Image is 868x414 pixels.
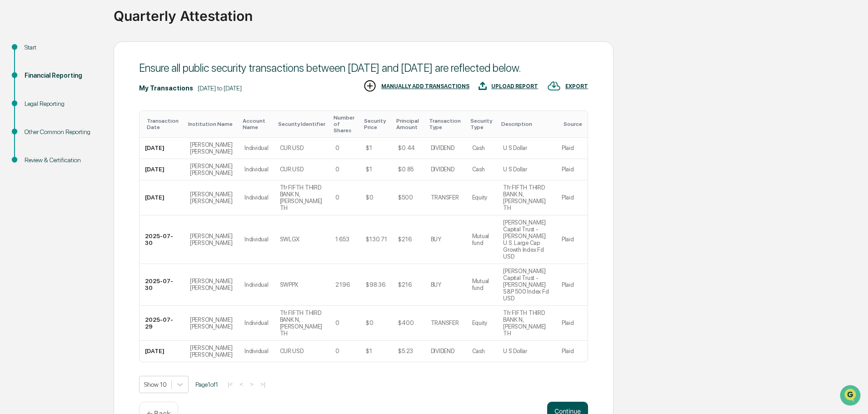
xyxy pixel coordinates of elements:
img: EXPORT [547,79,561,93]
div: Mutual fund [472,278,493,291]
td: [DATE] [140,341,185,362]
div: $0 [366,319,373,326]
img: UPLOAD REPORT [479,79,487,93]
div: [PERSON_NAME] [PERSON_NAME] [190,316,234,330]
a: 🗄️Attestations [62,111,116,127]
td: [DATE] [140,138,185,159]
td: Plaid [556,341,588,362]
div: $1 [366,145,372,151]
button: >| [258,380,268,388]
div: [PERSON_NAME] Capital Trust - [PERSON_NAME] U.S. Large Cap Growth Index Fd USD [503,219,550,260]
td: Individual [239,341,274,362]
div: TRANSFER [431,319,459,326]
div: $216 [398,281,411,288]
span: Pylon [90,154,110,161]
span: Preclearance [18,115,59,124]
img: MANUALLY ADD TRANSACTIONS [363,79,377,93]
div: $1 [366,166,372,173]
div: MANUALLY ADD TRANSACTIONS [381,83,469,90]
div: BUY [431,236,441,243]
span: Data Lookup [18,132,57,141]
div: Cash [472,348,485,354]
div: 0 [335,166,339,173]
button: > [247,380,256,388]
div: Start [25,43,99,52]
div: [PERSON_NAME] [PERSON_NAME] [190,233,234,246]
td: Plaid [556,215,588,264]
iframe: Open customer support [839,384,863,409]
div: Toggle SortBy [396,118,421,130]
div: U S Dollar [503,145,527,151]
div: $500 [398,194,413,201]
td: 2025-07-30 [140,215,185,264]
div: Toggle SortBy [470,118,494,130]
div: [PERSON_NAME] [PERSON_NAME] [190,344,234,358]
div: Tfr FIFTH THIRD BANK N, [PERSON_NAME] TH [503,309,550,337]
div: Toggle SortBy [429,118,463,130]
div: U S Dollar [503,166,527,173]
td: Plaid [556,180,588,215]
div: Other Common Reporting [25,127,99,137]
td: Individual [239,159,274,180]
div: 0 [335,348,339,354]
div: Quarterly Attestation [114,0,863,24]
div: EXPORT [565,83,588,90]
div: [PERSON_NAME] [PERSON_NAME] [190,191,234,205]
div: Toggle SortBy [334,115,357,134]
div: $5.23 [398,348,413,354]
div: [DATE] to [DATE] [198,85,242,92]
div: $0.44 [398,145,415,151]
div: Toggle SortBy [364,118,389,130]
div: DIVIDEND [431,348,454,354]
div: CUR:USD [280,145,304,151]
td: Individual [239,264,274,306]
div: Mutual fund [472,233,493,246]
td: Individual [239,138,274,159]
div: $1 [366,348,372,354]
a: 🖐️Preclearance [5,111,62,127]
td: Individual [239,215,274,264]
div: Toggle SortBy [564,121,584,127]
div: Tfr FIFTH THIRD BANK N, [PERSON_NAME] TH [280,184,324,211]
div: 🗄️ [66,115,73,123]
td: Individual [239,180,274,215]
div: $400 [398,319,414,326]
div: 1.653 [335,236,349,243]
div: DIVIDEND [431,145,454,151]
div: [PERSON_NAME] Capital Trust - [PERSON_NAME] S&P 500 Index Fd USD [503,268,550,302]
div: Equity [472,194,487,201]
img: 1746055101610-c473b297-6a78-478c-a979-82029cc54cd1 [9,70,25,86]
button: < [237,380,246,388]
a: Powered byPylon [64,154,110,161]
div: We're available if you need us! [31,79,115,86]
div: $216 [398,236,411,243]
a: 🔎Data Lookup [5,128,61,145]
td: [DATE] [140,159,185,180]
div: Toggle SortBy [278,121,326,127]
button: |< [225,380,235,388]
td: Plaid [556,159,588,180]
div: SWLGX [280,236,300,243]
td: Plaid [556,264,588,306]
div: UPLOAD REPORT [491,83,538,90]
div: [PERSON_NAME] [PERSON_NAME] [190,141,234,155]
div: $98.36 [366,281,385,288]
div: Toggle SortBy [188,121,235,127]
div: 0 [335,319,339,326]
div: [PERSON_NAME] [PERSON_NAME] [190,163,234,176]
div: Financial Reporting [25,71,99,80]
span: Attestations [75,115,113,124]
div: Legal Reporting [25,99,99,109]
div: Ensure all public security transactions between [DATE] and [DATE] are reflected below. [139,61,588,75]
div: My Transactions [139,85,193,92]
div: Toggle SortBy [243,118,270,130]
div: Start new chat [31,70,149,79]
div: Toggle SortBy [501,121,552,127]
td: 2025-07-30 [140,264,185,306]
td: Individual [239,306,274,341]
div: SWPPX [280,281,299,288]
div: Cash [472,166,485,173]
td: Plaid [556,306,588,341]
button: Start new chat [155,72,165,83]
